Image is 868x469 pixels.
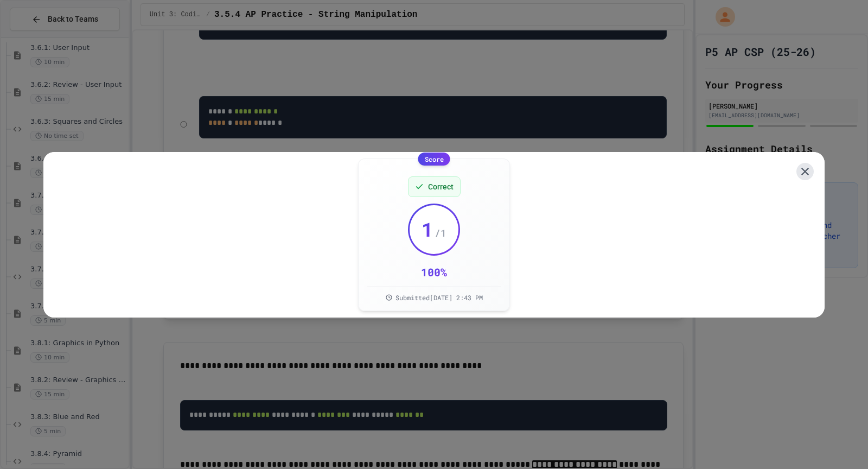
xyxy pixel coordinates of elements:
span: Correct [428,181,454,192]
span: Submitted [DATE] 2:43 PM [395,293,483,302]
span: / 1 [435,225,446,240]
span: 1 [422,218,433,240]
div: Score [418,153,450,166]
div: 100 % [421,264,447,280]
